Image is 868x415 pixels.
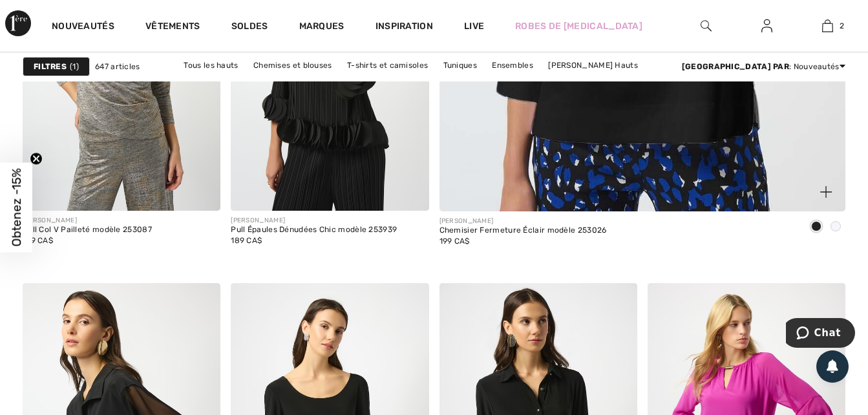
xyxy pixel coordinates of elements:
[30,153,43,165] button: Close teaser
[515,19,642,33] a: Robes de [MEDICAL_DATA]
[231,216,397,226] div: [PERSON_NAME]
[177,57,244,74] a: Tous les hauts
[798,18,857,34] a: 2
[145,21,200,34] a: Vêtements
[231,236,262,245] span: 189 CA$
[297,74,361,90] a: Hauts blancs
[439,226,607,235] div: Chemisier Fermeture Éclair modèle 253026
[299,21,344,34] a: Marques
[23,216,152,226] div: [PERSON_NAME]
[5,10,31,36] img: 1ère Avenue
[23,226,152,235] div: Pull Col V Pailleté modèle 253087
[439,217,607,226] div: [PERSON_NAME]
[231,21,268,34] a: Soldes
[840,20,844,32] span: 2
[826,217,845,238] div: White
[9,169,24,247] span: Obtenez -15%
[70,61,79,72] span: 1
[52,21,114,34] a: Nouveautés
[422,74,525,90] a: Hauts [PERSON_NAME]
[682,62,789,71] strong: [GEOGRAPHIC_DATA] par
[751,18,783,34] a: Se connecter
[807,217,826,238] div: Black
[247,57,339,74] a: Chemises et blouses
[822,18,833,34] img: Mon panier
[682,61,845,72] div: : Nouveautés
[341,57,434,74] a: T-shirts et camisoles
[701,18,712,34] img: recherche
[542,57,644,74] a: [PERSON_NAME] Hauts
[231,226,397,235] div: Pull Épaules Dénudées Chic modèle 253939
[439,237,470,246] span: 199 CA$
[820,186,832,198] img: plus_v2.svg
[34,61,67,72] strong: Filtres
[761,18,772,34] img: Mes infos
[464,19,484,33] a: Live
[23,236,53,245] span: 139 CA$
[376,21,433,34] span: Inspiration
[485,57,540,74] a: Ensembles
[786,318,855,350] iframe: Ouvre un widget dans lequel vous pouvez chatter avec l’un de nos agents
[363,74,419,90] a: Hauts noirs
[437,57,483,74] a: Tuniques
[95,61,140,72] span: 647 articles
